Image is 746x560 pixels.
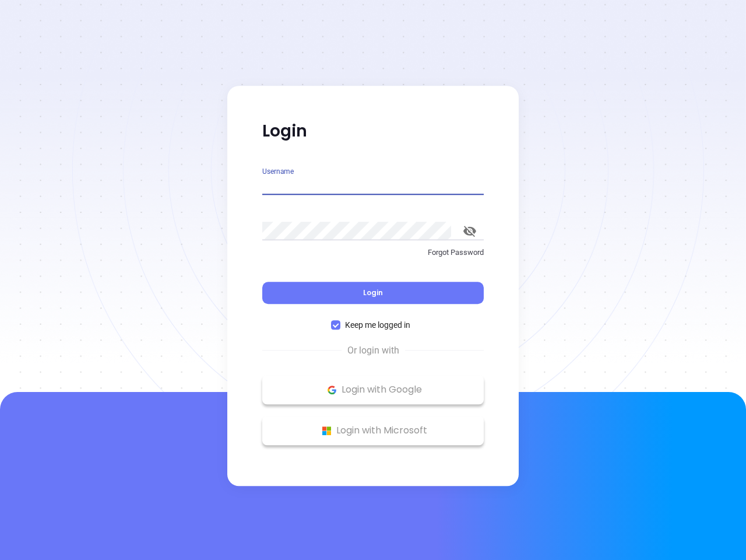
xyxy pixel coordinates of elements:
[363,288,383,297] span: Login
[262,416,484,445] button: Microsoft Logo Login with Microsoft
[268,422,478,439] p: Login with Microsoft
[262,121,484,142] p: Login
[325,383,339,397] img: Google Logo
[262,247,484,258] p: Forgot Password
[340,318,415,331] span: Keep me logged in
[319,423,334,438] img: Microsoft Logo
[262,247,484,268] a: Forgot Password
[456,217,484,245] button: toggle password visibility
[342,344,405,358] span: Or login with
[268,381,478,398] p: Login with Google
[262,282,484,304] button: Login
[262,168,294,175] label: Username
[262,375,484,404] button: Google Logo Login with Google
